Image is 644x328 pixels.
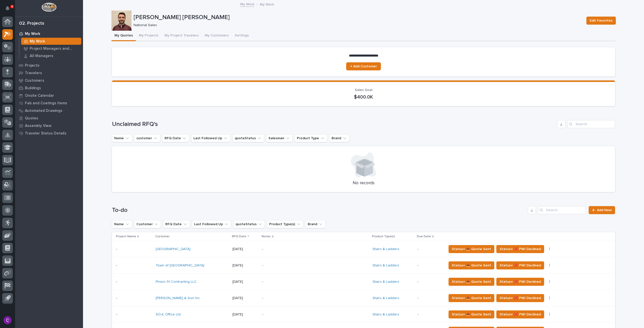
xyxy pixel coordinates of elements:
[373,247,399,251] a: Stairs & Ladders
[417,280,442,284] p: -
[449,278,494,286] button: Status→ 📤 Quote Sent
[262,296,350,300] p: -
[417,296,442,300] p: -
[372,234,395,239] p: Product Type(s)
[417,247,442,251] p: -
[262,280,350,284] p: -
[112,134,132,142] button: Name
[156,312,181,317] a: SO-IL Office Ltd
[42,3,56,12] img: Workspace Logo
[496,245,544,253] button: Status→ ❌ PWI Declined
[112,241,615,257] tr: -- [GEOGRAPHIC_DATA] [DATE]-Stairs & Ladders -Status→ 📤 Quote SentStatus→ ❌ PWI Declined
[15,62,83,69] a: Projects
[163,220,190,228] button: RFQ Date
[134,14,582,21] p: [PERSON_NAME] [PERSON_NAME]
[417,263,442,268] p: -
[496,310,544,318] button: Status→ ❌ PWI Declined
[112,290,615,306] tr: -- [PERSON_NAME] & Son Inc [DATE]-Stairs & Ladders -Status→ 📤 Quote SentStatus→ ❌ PWI Declined
[25,71,42,75] p: Travelers
[192,220,231,228] button: Last Followed Up
[112,121,555,128] h1: Unclaimed RFQ's
[15,30,83,37] a: My Work
[30,46,79,51] p: Project Managers and Engineers
[567,120,615,128] input: Search
[350,65,377,68] span: + Add Customer
[19,21,44,26] div: 02. Projects
[262,234,271,239] p: Notes
[15,114,83,122] a: Quotes
[30,39,45,44] p: My Work
[11,5,13,8] p: 4
[191,134,230,142] button: Last Followed Up
[25,101,67,106] p: Fab and Coatings Items
[156,263,204,268] a: Town of [GEOGRAPHIC_DATA]
[156,247,190,251] a: [GEOGRAPHIC_DATA]
[232,247,258,251] p: [DATE]
[162,134,189,142] button: RFQ Date
[232,134,264,142] button: quoteStatus
[295,134,327,142] button: Product Type
[240,1,254,7] a: My Work
[232,234,246,239] p: RFQ Date
[260,1,274,7] p: My Work
[6,6,13,14] div: Notifications4
[116,311,118,317] p: -
[452,295,491,301] span: Status→ 📤 Quote Sent
[329,134,349,142] button: Brand
[500,295,541,301] span: Status→ ❌ PWI Declined
[15,107,83,114] a: Automated Drawings
[118,180,609,186] p: No records
[305,220,326,228] button: Brand
[25,63,39,68] p: Projects
[262,312,350,317] p: -
[417,312,442,317] p: -
[25,109,62,113] p: Automated Drawings
[2,315,13,325] button: users-avatar
[116,279,118,284] p: -
[136,31,162,41] button: My Projects
[496,261,544,269] button: Status→ ❌ PWI Declined
[156,296,200,300] a: [PERSON_NAME] & Son Inc
[538,206,586,214] input: Search
[262,247,350,251] p: -
[19,52,83,59] a: All Managers
[112,306,615,323] tr: -- SO-IL Office Ltd [DATE]-Stairs & Ladders -Status→ 📤 Quote SentStatus→ ❌ PWI Declined
[134,23,580,27] p: National Sales
[452,311,491,317] span: Status→ 📤 Quote Sent
[155,234,170,239] p: Customer
[267,220,303,228] button: Product Type(s)
[116,262,118,268] p: -
[355,88,372,92] span: Sales Goal
[116,234,136,239] p: Project Name
[589,206,615,214] a: Add New
[111,31,136,41] button: My Quotes
[25,131,66,136] p: Traveler Status Details
[134,220,161,228] button: Customer
[19,38,83,45] a: My Work
[346,62,381,70] a: + Add Customer
[373,280,399,284] a: Stairs & Ladders
[373,263,399,268] a: Stairs & Ladders
[116,295,118,300] p: -
[232,263,258,268] p: [DATE]
[232,296,258,300] p: [DATE]
[25,86,41,90] p: Buildings
[15,122,83,129] a: Assembly View
[2,3,13,14] button: Notifications
[30,54,53,58] p: All Managers
[500,311,541,317] span: Status→ ❌ PWI Declined
[156,280,197,284] a: Pinion 91 Contracting LLC
[15,69,83,77] a: Travelers
[232,31,252,41] button: Settings
[25,93,54,98] p: Onsite Calendar
[500,246,541,252] span: Status→ ❌ PWI Declined
[162,31,202,41] button: My Project Travelers
[15,99,83,107] a: Fab and Coatings Items
[266,134,293,142] button: Salesman
[373,312,399,317] a: Stairs & Ladders
[15,77,83,84] a: Customers
[373,296,399,300] a: Stairs & Ladders
[452,246,491,252] span: Status→ 📤 Quote Sent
